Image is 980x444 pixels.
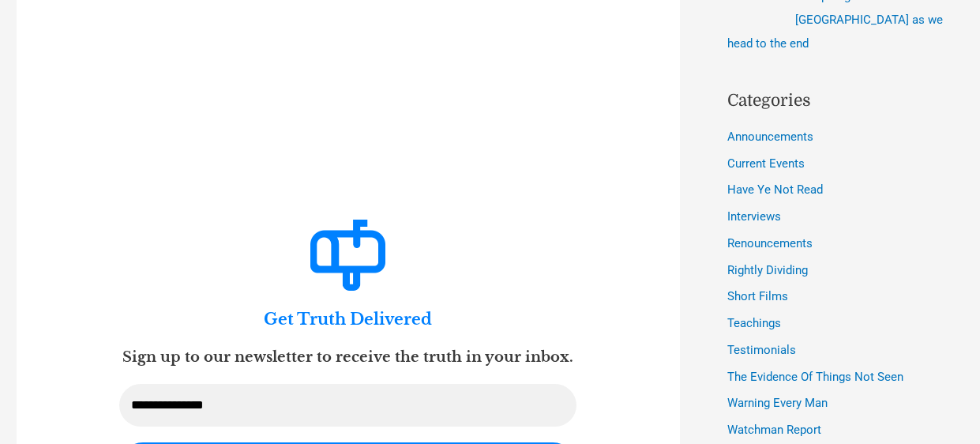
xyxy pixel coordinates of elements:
[727,316,781,330] a: Teachings
[727,263,808,277] a: Rightly Dividing
[727,156,805,171] a: Current Events
[727,209,781,224] a: Interviews
[727,370,903,384] a: The Evidence Of Things Not Seen
[727,343,796,357] a: Testimonials
[727,130,813,144] a: Announcements
[122,348,573,366] strong: Sign up to our newsletter to receive the truth in your inbox.
[727,236,813,250] a: Renouncements
[119,384,577,427] input: Email Address *
[727,289,788,303] a: Short Films
[727,423,821,437] a: Watchman Report
[727,88,964,114] h2: Categories
[264,310,432,329] strong: Get Truth Delivered
[727,396,828,410] a: Warning Every Man
[727,182,823,197] a: Have Ye Not Read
